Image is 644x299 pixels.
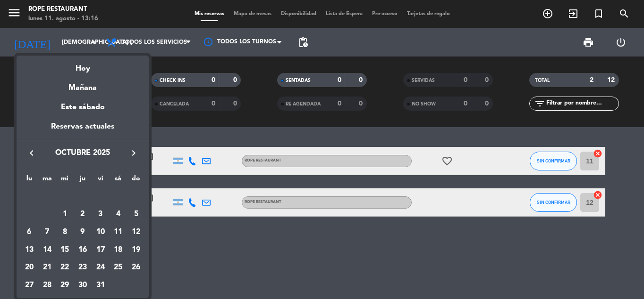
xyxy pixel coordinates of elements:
[128,147,139,159] i: keyboard_arrow_right
[26,147,37,159] i: keyboard_arrow_left
[110,241,127,259] td: 18 de octubre de 2025
[38,241,56,259] td: 14 de octubre de 2025
[56,206,74,224] td: 1 de octubre de 2025
[110,206,127,224] td: 4 de octubre de 2025
[56,276,74,294] td: 29 de octubre de 2025
[75,260,91,276] div: 23
[110,259,127,277] td: 25 de octubre de 2025
[56,241,74,259] td: 15 de octubre de 2025
[127,223,145,241] td: 12 de octubre de 2025
[92,173,110,188] th: viernes
[23,147,40,159] button: keyboard_arrow_left
[39,260,55,276] div: 21
[110,173,127,188] th: sábado
[92,259,110,277] td: 24 de octubre de 2025
[57,277,73,293] div: 29
[93,277,109,293] div: 31
[20,223,38,241] td: 6 de octubre de 2025
[20,259,38,277] td: 20 de octubre de 2025
[128,224,144,240] div: 12
[110,260,126,276] div: 25
[75,242,91,258] div: 16
[38,223,56,241] td: 7 de octubre de 2025
[38,259,56,277] td: 21 de octubre de 2025
[110,223,127,241] td: 11 de octubre de 2025
[56,173,74,188] th: miércoles
[56,223,74,241] td: 8 de octubre de 2025
[74,206,92,224] td: 2 de octubre de 2025
[75,206,91,222] div: 2
[92,276,110,294] td: 31 de octubre de 2025
[17,75,149,94] div: Mañana
[39,277,55,293] div: 28
[74,276,92,294] td: 30 de octubre de 2025
[110,242,126,258] div: 18
[110,224,126,240] div: 11
[93,260,109,276] div: 24
[21,260,37,276] div: 20
[127,173,145,188] th: domingo
[57,206,73,222] div: 1
[57,224,73,240] div: 8
[38,173,56,188] th: martes
[74,259,92,277] td: 23 de octubre de 2025
[57,242,73,258] div: 15
[40,147,125,159] span: octubre 2025
[93,224,109,240] div: 10
[128,206,144,222] div: 5
[17,56,149,75] div: Hoy
[74,241,92,259] td: 16 de octubre de 2025
[20,276,38,294] td: 27 de octubre de 2025
[21,277,37,293] div: 27
[21,242,37,258] div: 13
[75,277,91,293] div: 30
[92,241,110,259] td: 17 de octubre de 2025
[93,206,109,222] div: 3
[38,276,56,294] td: 28 de octubre de 2025
[127,241,145,259] td: 19 de octubre de 2025
[125,147,142,159] button: keyboard_arrow_right
[74,223,92,241] td: 9 de octubre de 2025
[20,188,145,206] td: OCT.
[39,224,55,240] div: 7
[39,242,55,258] div: 14
[75,224,91,240] div: 9
[56,259,74,277] td: 22 de octubre de 2025
[57,260,73,276] div: 22
[128,260,144,276] div: 26
[21,224,37,240] div: 6
[110,206,126,222] div: 4
[74,173,92,188] th: jueves
[92,223,110,241] td: 10 de octubre de 2025
[92,206,110,224] td: 3 de octubre de 2025
[20,173,38,188] th: lunes
[20,241,38,259] td: 13 de octubre de 2025
[17,121,149,140] div: Reservas actuales
[93,242,109,258] div: 17
[128,242,144,258] div: 19
[127,259,145,277] td: 26 de octubre de 2025
[127,206,145,224] td: 5 de octubre de 2025
[17,94,149,121] div: Este sábado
